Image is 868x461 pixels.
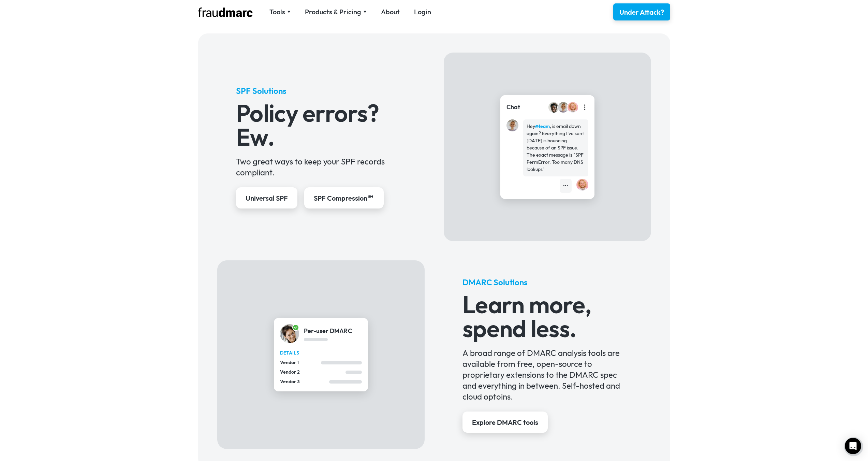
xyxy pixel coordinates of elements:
a: SPF Compression℠ [304,187,384,208]
div: Universal SPF [246,193,288,203]
div: Vendor 2 [280,369,345,376]
a: Explore DMARC tools [462,412,548,433]
strong: @team [535,123,550,129]
a: Under Attack? [613,3,670,20]
div: Per-user DMARC [304,327,352,335]
div: Vendor 3 [280,378,329,385]
div: Products & Pricing [305,7,367,17]
div: Tools [269,7,291,17]
div: Tools [269,7,285,17]
div: Products & Pricing [305,7,361,17]
h5: SPF Solutions [236,85,406,96]
div: Chat [506,103,520,112]
div: Explore DMARC tools [472,418,538,427]
a: About [381,7,400,17]
div: Hey , is email down again? Everything I've sent [DATE] is bouncing because of an SPF issue. The e... [527,123,585,173]
a: Login [414,7,431,17]
h3: Policy errors? Ew. [236,101,406,149]
h3: Learn more, spend less. [462,292,632,340]
div: Open Intercom Messenger [845,438,861,454]
div: ••• [563,182,568,189]
div: details [280,349,362,357]
div: A broad range of DMARC analysis tools are available from free, open-source to proprietary extensi... [462,347,632,402]
div: Two great ways to keep your SPF records compliant. [236,156,406,178]
a: Universal SPF [236,187,297,208]
div: Vendor 1 [280,359,321,366]
h5: DMARC Solutions [462,277,632,288]
div: Under Attack? [619,8,664,17]
div: SPF Compression℠ [314,193,374,203]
